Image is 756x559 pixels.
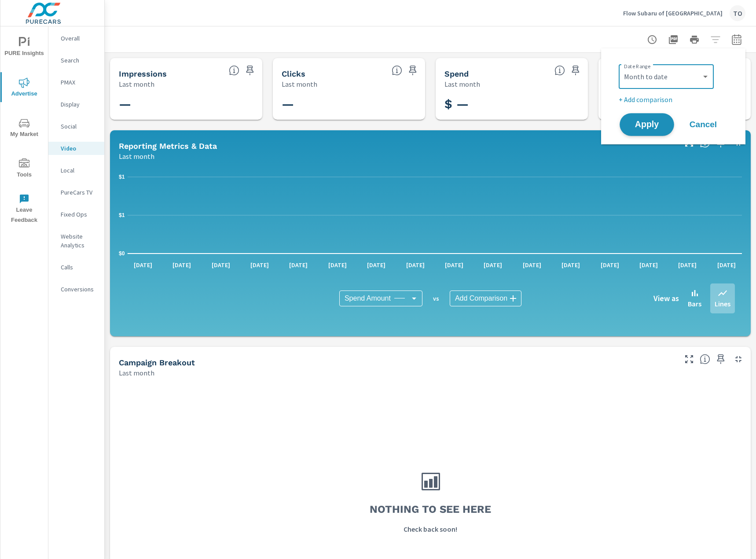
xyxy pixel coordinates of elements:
[61,285,97,294] p: Conversions
[119,97,253,112] h3: —
[554,65,565,76] span: The amount of money spent on advertising during the period.
[517,261,547,269] p: [DATE]
[229,65,239,76] span: The number of times an ad was shown on your behalf.
[119,141,217,151] h5: Reporting Metrics & Data
[119,358,195,367] h5: Campaign Breakout
[61,144,97,153] p: Video
[283,261,314,269] p: [DATE]
[119,368,154,378] p: Last month
[633,261,664,269] p: [DATE]
[686,121,721,129] span: Cancel
[623,9,723,17] p: Flow Subaru of [GEOGRAPHIC_DATA]
[119,79,154,89] p: Last month
[677,114,730,136] button: Cancel
[653,294,679,303] h6: View as
[48,230,104,252] div: Website Analytics
[450,291,521,306] div: Add Comparison
[322,261,353,269] p: [DATE]
[455,294,507,303] span: Add Comparison
[119,151,154,162] p: Last month
[361,261,392,269] p: [DATE]
[400,261,431,269] p: [DATE]
[48,142,104,155] div: Video
[61,232,97,250] p: Website Analytics
[422,294,450,302] p: vs
[3,77,45,99] span: Advertise
[444,79,480,89] p: Last month
[700,354,710,364] span: This is a summary of Video performance results by campaign. Each column can be sorted.
[119,69,167,78] h5: Impressions
[119,212,125,218] text: $1
[3,194,45,225] span: Leave Feedback
[731,352,745,366] button: Minimize Widget
[61,166,97,175] p: Local
[3,118,45,140] span: My Market
[555,261,586,269] p: [DATE]
[61,100,97,109] p: Display
[477,261,508,269] p: [DATE]
[61,34,97,43] p: Overall
[61,122,97,131] p: Social
[404,524,457,534] p: Check back soon!
[48,54,104,67] div: Search
[48,32,104,45] div: Overall
[61,78,97,87] p: PMAX
[345,294,391,303] span: Spend Amount
[48,283,104,296] div: Conversions
[672,261,703,269] p: [DATE]
[61,188,97,197] p: PureCars TV
[166,261,197,269] p: [DATE]
[48,120,104,133] div: Social
[282,97,416,112] h3: —
[664,31,682,48] button: "Export Report to PDF"
[282,79,317,89] p: Last month
[595,261,625,269] p: [DATE]
[406,63,420,77] span: Save this to your personalized report
[339,291,422,306] div: Spend Amount
[61,56,97,65] p: Search
[3,37,45,59] span: PURE Insights
[714,352,728,366] span: Save this to your personalized report
[444,97,579,112] h3: $ —
[686,31,703,48] button: Print Report
[61,210,97,219] p: Fixed Ops
[730,5,745,21] div: TO
[48,186,104,199] div: PureCars TV
[48,261,104,274] div: Calls
[61,263,97,272] p: Calls
[711,261,742,269] p: [DATE]
[206,261,236,269] p: [DATE]
[0,26,48,229] div: nav menu
[629,121,665,129] span: Apply
[444,69,469,78] h5: Spend
[392,65,402,76] span: The number of times an ad was clicked by a consumer.
[48,208,104,221] div: Fixed Ops
[244,261,275,269] p: [DATE]
[3,158,45,180] span: Tools
[728,31,745,48] button: Select Date Range
[282,69,305,78] h5: Clicks
[619,94,731,105] p: + Add comparison
[620,113,674,136] button: Apply
[682,352,696,366] button: Make Fullscreen
[569,63,583,77] span: Save this to your personalized report
[243,63,257,77] span: Save this to your personalized report
[48,76,104,89] div: PMAX
[48,164,104,177] div: Local
[439,261,470,269] p: [DATE]
[48,98,104,111] div: Display
[128,261,158,269] p: [DATE]
[119,174,125,180] text: $1
[688,298,701,309] p: Bars
[119,250,125,257] text: $0
[715,298,730,309] p: Lines
[370,502,491,517] h3: Nothing to see here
